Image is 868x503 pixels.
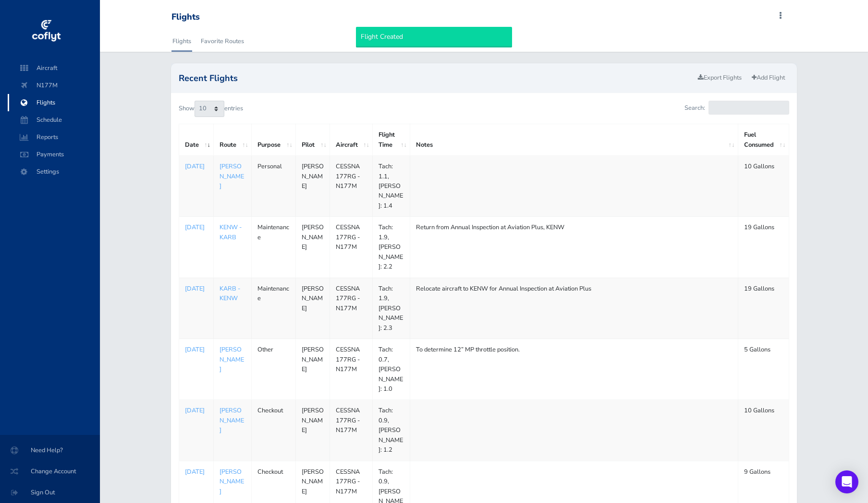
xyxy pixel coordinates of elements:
span: Need Help? [12,442,88,459]
th: Aircraft: activate to sort column ascending [330,124,373,156]
td: Tach: 1.9, [PERSON_NAME]: 2.2 [373,217,410,278]
h2: Recent Flights [179,74,694,82]
a: Flights [171,31,192,52]
td: Tach: 1.1, [PERSON_NAME]: 1.4 [373,156,410,217]
th: Pilot: activate to sort column ascending [296,124,330,156]
td: Maintenance [252,278,296,339]
label: Show entries [179,101,243,117]
th: Fuel Consumed: activate to sort column ascending [738,124,789,156]
td: [PERSON_NAME] [296,217,330,278]
span: Payments [17,146,90,163]
select: Showentries [195,101,224,117]
div: Open Intercom Messenger [835,470,858,493]
td: Tach: 1.9, [PERSON_NAME]: 2.3 [373,278,410,339]
a: Export Flights [694,71,746,85]
a: [PERSON_NAME] [220,406,244,434]
a: [PERSON_NAME] [220,162,244,190]
th: Notes: activate to sort column ascending [410,124,738,156]
span: Flights [17,94,90,111]
a: Favorite Routes [200,31,245,52]
td: Personal [252,156,296,217]
td: CESSNA 177RG - N177M [330,400,373,461]
a: [DATE] [185,345,208,354]
td: 19 Gallons [738,217,789,278]
a: [DATE] [185,467,208,477]
th: Date: activate to sort column ascending [179,124,214,156]
a: [PERSON_NAME] [220,345,244,374]
span: Aircraft [17,59,90,77]
td: CESSNA 177RG - N177M [330,339,373,400]
td: [PERSON_NAME] [296,400,330,461]
td: To determine 12” MP throttle position. [410,339,738,400]
td: Checkout [252,400,296,461]
th: Route: activate to sort column ascending [214,124,252,156]
input: Search: [709,101,789,115]
th: Flight Time: activate to sort column ascending [373,124,410,156]
td: 19 Gallons [738,278,789,339]
span: Settings [17,163,90,180]
span: Change Account [12,463,88,480]
td: 10 Gallons [738,400,789,461]
td: Relocate aircraft to KENW for Annual Inspection at Aviation Plus [410,278,738,339]
img: coflyt logo [30,17,62,46]
div: Flight Created [356,27,512,47]
td: 10 Gallons [738,156,789,217]
a: [DATE] [185,406,208,415]
a: Add Flight [747,71,789,85]
td: 5 Gallons [738,339,789,400]
div: Flights [171,12,200,23]
td: CESSNA 177RG - N177M [330,278,373,339]
td: Tach: 0.7, [PERSON_NAME]: 1.0 [373,339,410,400]
a: KARB - KENW [220,284,240,303]
td: Tach: 0.9, [PERSON_NAME]: 1.2 [373,400,410,461]
a: [DATE] [185,222,208,232]
td: CESSNA 177RG - N177M [330,156,373,217]
td: Other [252,339,296,400]
td: CESSNA 177RG - N177M [330,217,373,278]
a: [DATE] [185,284,208,293]
span: Reports [17,129,90,146]
a: [DATE] [185,162,208,171]
td: [PERSON_NAME] [296,156,330,217]
span: Schedule [17,111,90,129]
span: N177M [17,77,90,94]
td: Return from Annual Inspection at Aviation Plus, KENW [410,217,738,278]
span: Sign Out [12,484,88,501]
a: [PERSON_NAME] [220,468,244,496]
label: Search: [685,101,789,115]
th: Purpose: activate to sort column ascending [252,124,296,156]
td: Maintenance [252,217,296,278]
a: KENW - KARB [220,223,242,241]
td: [PERSON_NAME] [296,339,330,400]
td: [PERSON_NAME] [296,278,330,339]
